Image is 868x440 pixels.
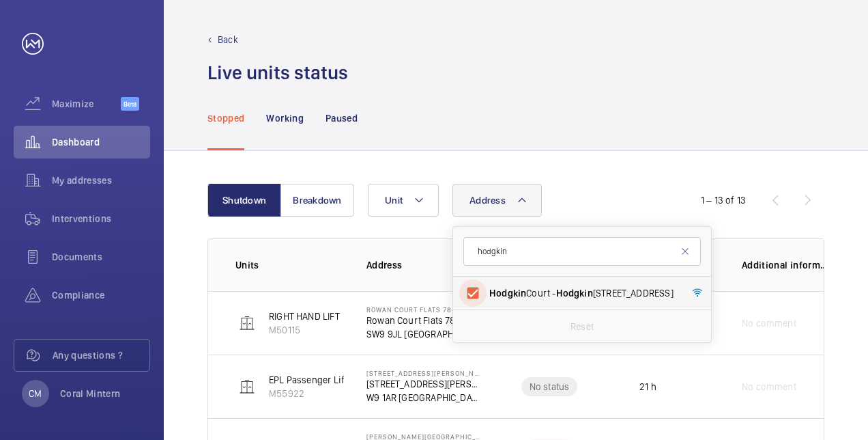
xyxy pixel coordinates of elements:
[239,379,255,395] img: elevator.svg
[366,391,481,404] p: W9 1AR [GEOGRAPHIC_DATA]
[366,327,481,341] p: SW9 9JL [GEOGRAPHIC_DATA]
[742,380,796,394] span: No comment
[530,380,570,394] p: No status
[29,387,42,400] p: CM
[266,111,303,125] p: Working
[239,315,255,331] img: elevator.svg
[366,314,481,327] p: Rowan Court Flats 78-194
[52,288,150,302] span: Compliance
[269,387,347,400] p: M55922
[742,316,796,330] span: No comment
[207,60,348,85] h1: Live units status
[218,33,238,46] p: Back
[742,258,829,272] p: Additional information
[53,348,149,362] span: Any questions ?
[207,111,244,125] p: Stopped
[489,286,677,300] span: Court - [STREET_ADDRESS]
[368,184,439,217] button: Unit
[366,305,481,314] p: Rowan Court Flats 78-194 - High Risk Building
[207,184,281,217] button: Shutdown
[385,195,403,206] span: Unit
[701,193,746,207] div: 1 – 13 of 13
[235,258,345,272] p: Units
[489,288,526,299] span: Hodgkin
[60,387,121,400] p: Coral Mintern
[570,320,594,333] p: Reset
[52,250,150,264] span: Documents
[639,380,656,394] p: 21 h
[556,288,593,299] span: Hodgkin
[269,373,347,387] p: EPL Passenger Lift
[366,258,481,272] p: Address
[366,369,481,377] p: [STREET_ADDRESS][PERSON_NAME]
[463,237,701,266] input: Search by address
[469,195,506,206] span: Address
[366,377,481,391] p: [STREET_ADDRESS][PERSON_NAME]
[52,97,121,111] span: Maximize
[325,111,358,125] p: Paused
[452,184,542,217] button: Address
[52,135,150,149] span: Dashboard
[52,212,150,225] span: Interventions
[269,310,340,323] p: RIGHT HAND LIFT
[269,323,340,337] p: M50115
[52,174,150,187] span: My addresses
[280,184,354,217] button: Breakdown
[121,97,139,111] span: Beta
